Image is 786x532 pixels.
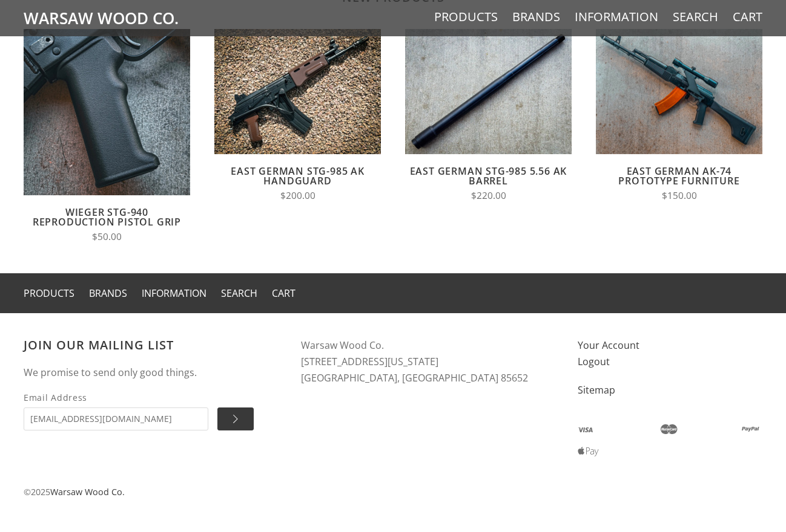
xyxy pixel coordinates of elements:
a: Products [434,9,498,25]
p: © 2025 [24,485,762,499]
img: East German STG-985 5.56 AK Barrel [405,29,572,154]
a: Information [142,287,206,300]
input: Email Address [24,407,208,430]
h3: Join our mailing list [24,337,277,352]
span: $200.00 [280,189,315,202]
a: Search [221,287,257,300]
a: East German AK-74 Prototype Furniture [618,164,739,187]
a: Logout [578,355,610,368]
a: Cart [733,9,762,25]
a: Brands [89,287,127,300]
img: Wieger STG-940 Reproduction Pistol Grip [24,29,190,195]
span: $150.00 [662,189,697,202]
a: Products [24,287,74,300]
a: Search [673,9,718,25]
a: Sitemap [578,383,615,397]
a: East German STG-985 AK Handguard [231,164,365,187]
a: Information [575,9,658,25]
img: East German STG-985 AK Handguard [214,29,381,154]
span: Email Address [24,391,208,404]
input:  [217,407,254,430]
a: Wieger STG-940 Reproduction Pistol Grip [33,206,181,229]
p: We promise to send only good things. [24,365,277,381]
a: East German STG-985 5.56 AK Barrel [410,164,567,187]
a: Cart [272,287,296,300]
address: Warsaw Wood Co. [STREET_ADDRESS][US_STATE] [GEOGRAPHIC_DATA], [GEOGRAPHIC_DATA] 85652 [301,337,554,386]
a: Warsaw Wood Co. [50,486,125,498]
a: Your Account [578,339,639,352]
span: $50.00 [92,230,122,243]
img: East German AK-74 Prototype Furniture [596,29,762,154]
span: $220.00 [471,189,506,202]
a: Brands [512,9,560,25]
